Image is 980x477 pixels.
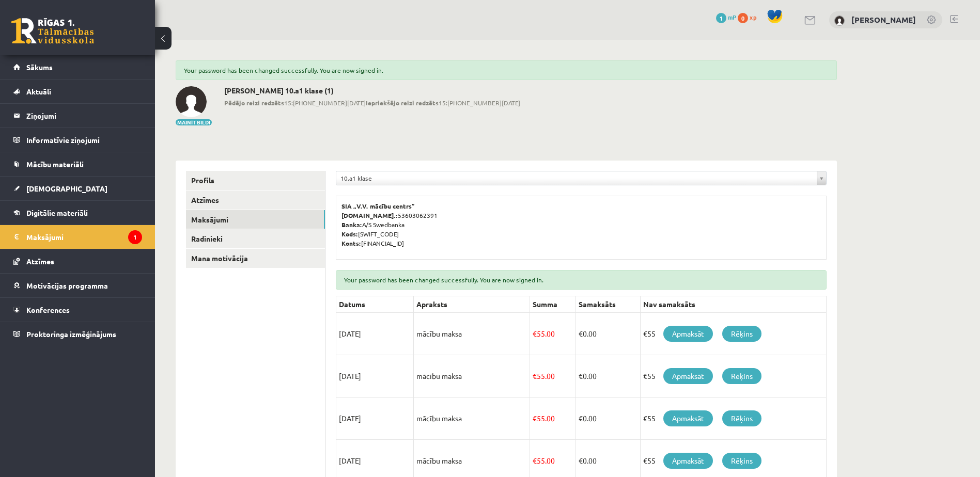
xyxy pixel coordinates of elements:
span: Mācību materiāli [26,160,84,169]
a: Ziņojumi [13,104,142,128]
a: Apmaksāt [663,410,713,426]
span: 1 [716,13,726,23]
td: 55.00 [530,355,576,397]
a: Apmaksāt [663,368,713,384]
span: € [579,329,583,338]
span: 10.a1 klase [340,171,813,185]
td: [DATE] [336,355,414,397]
b: SIA „V.V. mācību centrs” [341,202,415,210]
a: Mācību materiāli [13,152,142,176]
a: 1 mP [716,13,736,21]
legend: Informatīvie ziņojumi [26,128,142,152]
span: Motivācijas programma [26,281,108,290]
a: Maksājumi [186,210,325,229]
a: Konferences [13,298,142,322]
span: € [533,329,537,338]
span: € [533,456,537,465]
td: mācību maksa [414,397,530,440]
td: 0.00 [575,313,640,355]
b: Konts: [341,239,361,247]
span: Atzīmes [26,257,54,266]
span: € [579,414,583,423]
div: Your password has been changed successfully. You are now signed in. [336,270,827,290]
legend: Maksājumi [26,225,142,249]
td: €55 [640,355,826,397]
button: Mainīt bildi [176,119,212,125]
a: Atzīmes [186,190,325,210]
th: Summa [530,296,576,313]
a: Rēķins [722,326,761,342]
span: € [579,456,583,465]
span: Aktuāli [26,87,51,96]
span: Konferences [26,305,70,314]
a: Informatīvie ziņojumi [13,128,142,152]
th: Nav samaksāts [640,296,826,313]
span: xp [750,13,756,21]
a: Rīgas 1. Tālmācības vidusskola [11,18,94,44]
img: Luīze Kotova [176,86,207,117]
a: Rēķins [722,368,761,384]
th: Datums [336,296,414,313]
a: Digitālie materiāli [13,201,142,225]
h2: [PERSON_NAME] 10.a1 klase (1) [224,86,520,95]
td: 55.00 [530,397,576,440]
div: Your password has been changed successfully. You are now signed in. [176,60,837,80]
td: 0.00 [575,355,640,397]
th: Samaksāts [575,296,640,313]
b: Pēdējo reizi redzēts [224,99,284,107]
td: €55 [640,313,826,355]
a: Maksājumi1 [13,225,142,249]
a: Apmaksāt [663,453,713,469]
a: [DEMOGRAPHIC_DATA] [13,177,142,200]
legend: Ziņojumi [26,104,142,128]
a: Rēķins [722,453,761,469]
b: Banka: [341,220,362,229]
span: mP [728,13,736,21]
a: 10.a1 klase [336,171,826,185]
span: Sākums [26,62,53,72]
p: 53603062391 A/S Swedbanka [SWIFT_CODE] [FINANCIAL_ID] [341,201,821,248]
a: Apmaksāt [663,326,713,342]
th: Apraksts [414,296,530,313]
img: Luīze Kotova [834,15,845,26]
a: Profils [186,171,325,190]
span: € [533,414,537,423]
td: 0.00 [575,397,640,440]
a: 0 xp [738,13,761,21]
td: mācību maksa [414,355,530,397]
b: Kods: [341,230,358,238]
a: Rēķins [722,410,761,426]
span: € [533,371,537,380]
a: Sākums [13,55,142,79]
a: Motivācijas programma [13,274,142,297]
span: [DEMOGRAPHIC_DATA] [26,184,107,193]
a: Aktuāli [13,79,142,103]
span: 0 [738,13,748,23]
b: [DOMAIN_NAME].: [341,211,398,219]
b: Iepriekšējo reizi redzēts [366,99,439,107]
span: 15:[PHONE_NUMBER][DATE] 15:[PHONE_NUMBER][DATE] [224,98,520,107]
td: 55.00 [530,313,576,355]
a: Atzīmes [13,249,142,273]
span: Proktoringa izmēģinājums [26,329,116,339]
td: [DATE] [336,397,414,440]
a: Proktoringa izmēģinājums [13,322,142,346]
span: € [579,371,583,380]
a: Radinieki [186,229,325,248]
a: [PERSON_NAME] [851,14,916,25]
td: €55 [640,397,826,440]
i: 1 [128,230,142,244]
a: Mana motivācija [186,249,325,268]
span: Digitālie materiāli [26,208,88,217]
td: [DATE] [336,313,414,355]
td: mācību maksa [414,313,530,355]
